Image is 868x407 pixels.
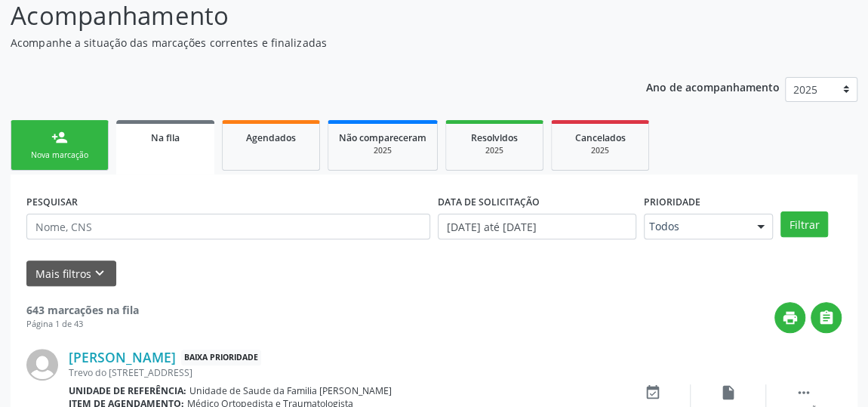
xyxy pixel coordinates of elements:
span: Unidade de Saude da Familia [PERSON_NAME] [189,384,392,397]
div: Página 1 de 43 [26,318,139,331]
p: Acompanhe a situação das marcações correntes e finalizadas [11,35,603,51]
i: print [782,310,799,326]
p: Ano de acompanhamento [646,77,780,96]
span: Resolvidos [471,131,518,144]
div: Nova marcação [22,150,97,161]
i: event_available [645,384,661,401]
i:  [818,310,835,326]
button: Mais filtroskeyboard_arrow_down [26,261,116,287]
label: DATA DE SOLICITAÇÃO [438,190,540,214]
button: Filtrar [780,211,828,237]
div: person_add [51,129,68,146]
div: Trevo do [STREET_ADDRESS] [69,366,615,379]
span: Agendados [246,131,296,144]
strong: 643 marcações na fila [26,303,139,317]
input: Selecione um intervalo [438,214,636,239]
div: 2025 [339,145,426,156]
b: Unidade de referência: [69,384,186,397]
label: Prioridade [644,190,700,214]
span: Não compareceram [339,131,426,144]
span: Na fila [151,131,180,144]
span: Baixa Prioridade [181,350,261,365]
span: Todos [649,219,743,234]
span: Cancelados [575,131,626,144]
button: print [774,302,805,333]
button:  [811,302,842,333]
input: Nome, CNS [26,214,430,239]
label: PESQUISAR [26,190,78,214]
div: 2025 [457,145,532,156]
i:  [796,384,812,401]
a: [PERSON_NAME] [69,349,176,365]
div: 2025 [562,145,638,156]
i: insert_drive_file [720,384,737,401]
i: keyboard_arrow_down [91,265,108,282]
